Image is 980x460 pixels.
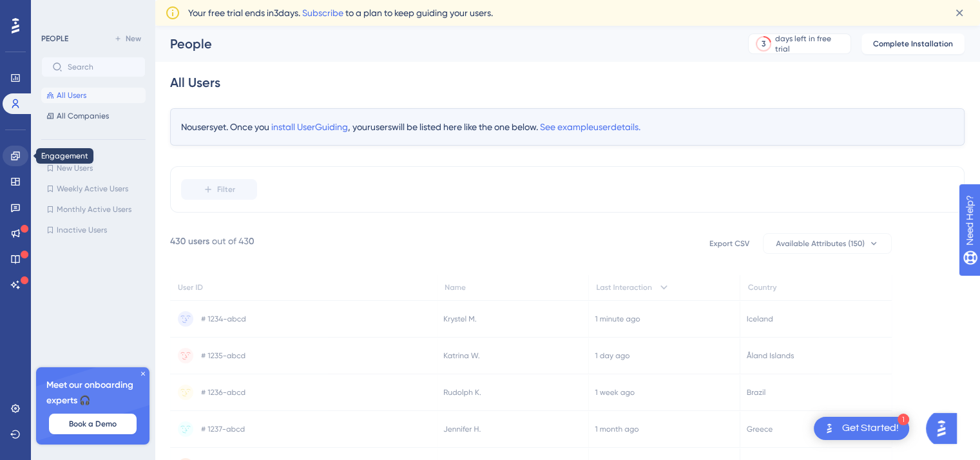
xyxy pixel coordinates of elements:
[217,184,235,195] span: Filter
[68,62,135,72] input: Search
[46,378,139,408] span: Meet our onboarding experts 🎧
[57,163,93,173] span: New Users
[814,417,909,440] div: Open Get Started! checklist, remaining modules: 1
[57,90,86,101] span: All Users
[69,419,117,429] span: Book a Demo
[302,8,343,18] a: Subscribe
[49,414,137,434] button: Book a Demo
[861,34,965,54] button: Complete Installation
[110,31,146,46] button: New
[41,222,146,238] button: Inactive Users
[540,122,640,132] span: See example user details.
[41,181,146,196] button: Weekly Active Users
[57,111,109,121] span: All Companies
[188,5,493,21] span: Your free trial ends in 3 days. to a plan to keep guiding your users.
[898,414,909,425] div: 1
[170,73,220,91] div: All Users
[873,39,953,49] span: Complete Installation
[181,179,257,200] button: Filter
[57,225,107,235] span: Inactive Users
[41,88,146,103] button: All Users
[41,160,146,176] button: New Users
[821,421,837,436] img: launcher-image-alternative-text
[57,184,128,194] span: Weekly Active Users
[926,409,965,448] iframe: UserGuiding AI Assistant Launcher
[41,34,68,44] div: PEOPLE
[41,202,146,217] button: Monthly Active Users
[41,108,146,124] button: All Companies
[57,204,131,215] span: Monthly Active Users
[271,122,348,132] span: install UserGuiding
[170,108,965,146] div: No users yet. Once you , your users will be listed here like the one below.
[170,35,716,53] div: People
[30,3,81,19] span: Need Help?
[842,421,899,436] div: Get Started!
[762,39,765,49] div: 3
[126,34,141,44] span: New
[775,34,847,54] div: days left in free trial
